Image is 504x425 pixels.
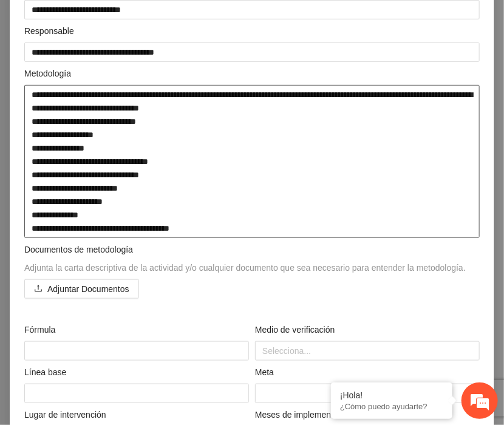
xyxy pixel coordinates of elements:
span: upload [34,284,43,294]
div: Chatee con nosotros ahora [63,62,204,78]
span: Documentos de metodología [24,245,133,254]
span: uploadAdjuntar Documentos [24,284,139,294]
span: Medio de verificación [255,323,339,336]
span: Lugar de intervención [24,408,111,421]
span: Fórmula [24,323,60,336]
span: Adjuntar Documentos [47,282,129,296]
span: Línea base [24,365,71,379]
textarea: Escriba su mensaje y pulse “Intro” [6,290,231,333]
span: Responsable [24,24,79,38]
p: ¿Cómo puedo ayudarte? [340,402,443,411]
span: Metodología [24,67,76,80]
div: ¡Hola! [340,390,443,400]
div: Minimizar ventana de chat en vivo [199,6,228,35]
span: Meta [255,365,279,379]
span: Meses de implementación [255,408,358,421]
span: Estamos en línea. [70,141,168,264]
button: uploadAdjuntar Documentos [24,279,139,299]
span: Adjunta la carta descriptiva de la actividad y/o cualquier documento que sea necesario para enten... [24,263,466,273]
